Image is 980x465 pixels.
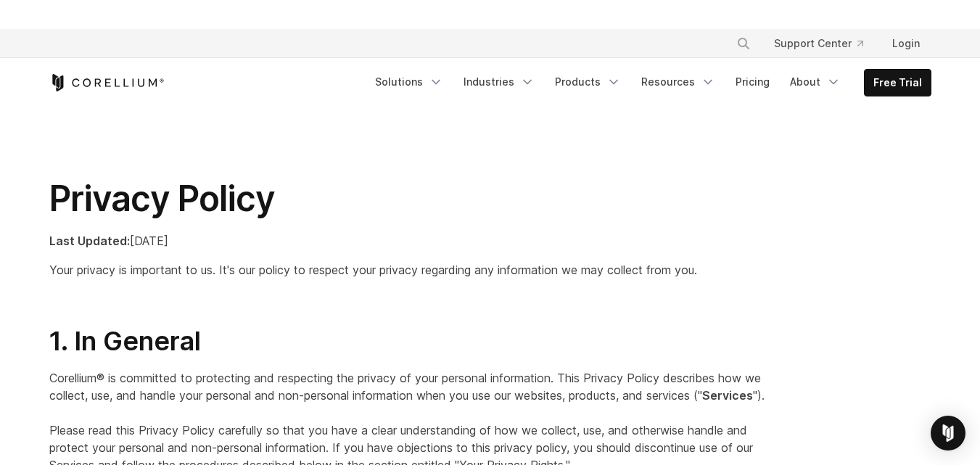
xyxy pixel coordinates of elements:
button: Search [730,30,757,57]
div: Navigation Menu [366,69,931,96]
h2: 1. In General [49,325,780,358]
div: Navigation Menu [719,30,931,57]
a: Pricing [727,69,778,95]
a: About [781,69,849,95]
strong: Services [702,388,753,403]
a: Industries [455,69,543,95]
a: Corellium Home [49,74,165,91]
a: Login [881,30,931,57]
a: Support Center [762,30,875,57]
div: Open Intercom Messenger [931,416,965,450]
h1: Privacy Policy [49,177,780,221]
a: Products [546,69,630,95]
a: Resources [633,69,724,95]
a: Free Trial [865,70,931,96]
p: [DATE] [49,232,780,250]
a: Solutions [366,69,452,95]
strong: Last Updated: [49,234,130,248]
p: Your privacy is important to us. It's our policy to respect your privacy regarding any informatio... [49,261,780,279]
